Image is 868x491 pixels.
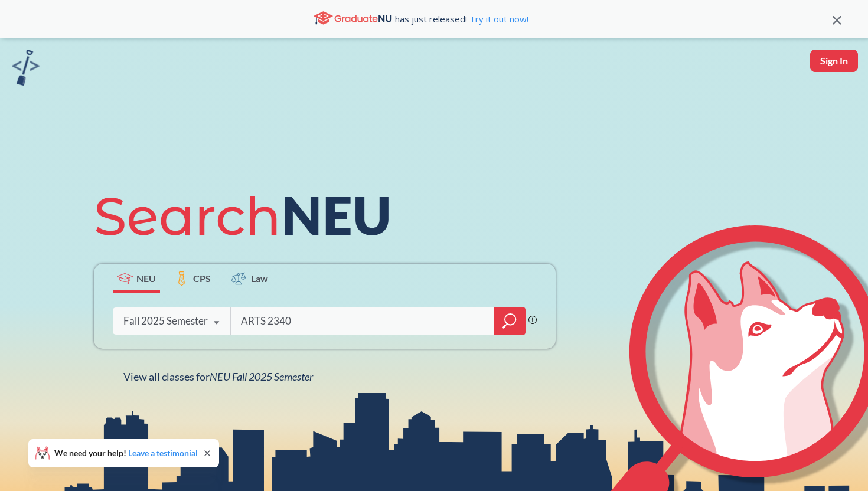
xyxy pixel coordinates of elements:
a: Try it out now! [467,13,528,25]
img: sandbox logo [12,50,40,86]
span: CPS [193,271,211,285]
button: Sign In [810,50,858,72]
span: View all classes for [123,370,313,383]
div: Fall 2025 Semester [123,315,208,328]
svg: magnifying glass [502,313,517,329]
span: Law [251,271,268,285]
span: NEU Fall 2025 Semester [210,370,313,383]
span: We need your help! [54,449,198,457]
a: Leave a testimonial [128,448,198,458]
a: sandbox logo [12,50,40,89]
input: Class, professor, course number, "phrase" [240,309,485,333]
span: has just released! [395,12,528,25]
span: NEU [136,271,156,285]
div: magnifying glass [494,307,526,335]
